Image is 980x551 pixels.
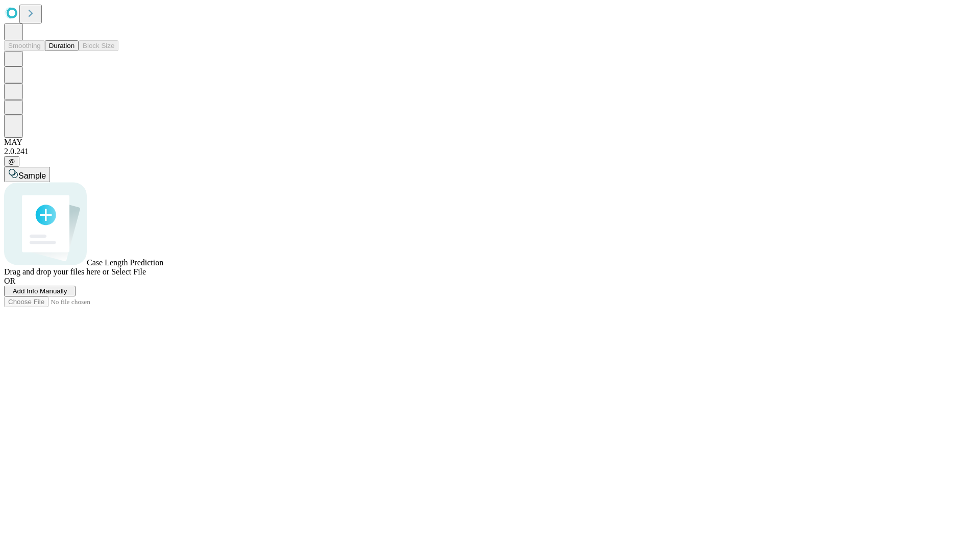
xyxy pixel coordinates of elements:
[8,158,15,165] span: @
[4,277,15,285] span: OR
[4,147,976,156] div: 2.0.241
[111,267,146,276] span: Select File
[4,286,76,296] button: Add Info Manually
[4,156,19,167] button: @
[4,138,976,147] div: MAY
[87,258,163,267] span: Case Length Prediction
[18,171,46,180] span: Sample
[79,40,118,51] button: Block Size
[4,167,50,182] button: Sample
[4,267,109,276] span: Drag and drop your files here or
[13,287,67,295] span: Add Info Manually
[4,40,45,51] button: Smoothing
[45,40,79,51] button: Duration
